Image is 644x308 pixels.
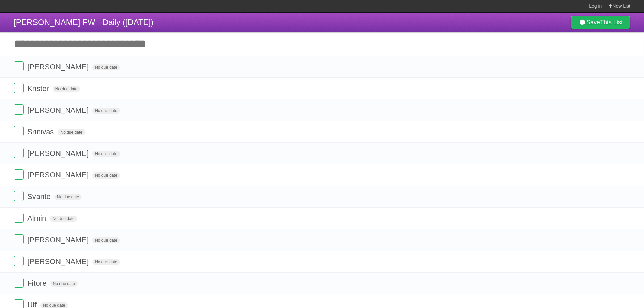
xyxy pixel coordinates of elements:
[27,192,52,201] span: Svante
[27,63,90,71] span: [PERSON_NAME]
[14,278,24,288] label: Done
[600,19,623,26] b: This List
[14,18,153,27] span: [PERSON_NAME] FW - Daily ([DATE])
[27,127,55,136] span: Srinivas
[92,64,120,70] span: No due date
[571,16,630,29] a: SaveThis List
[14,234,24,244] label: Done
[14,126,24,136] label: Done
[92,151,120,157] span: No due date
[14,104,24,115] label: Done
[27,279,48,287] span: Fitore
[14,148,24,158] label: Done
[54,194,82,200] span: No due date
[27,171,90,179] span: [PERSON_NAME]
[58,129,85,135] span: No due date
[14,213,24,223] label: Done
[27,149,90,158] span: [PERSON_NAME]
[14,83,24,93] label: Done
[92,108,120,114] span: No due date
[14,61,24,71] label: Done
[50,281,78,287] span: No due date
[92,172,120,179] span: No due date
[27,214,48,222] span: Almin
[27,106,90,114] span: [PERSON_NAME]
[92,237,120,243] span: No due date
[50,216,77,222] span: No due date
[27,257,90,266] span: [PERSON_NAME]
[53,86,80,92] span: No due date
[14,256,24,266] label: Done
[14,169,24,180] label: Done
[92,259,120,265] span: No due date
[27,84,51,93] span: Krister
[27,236,90,244] span: [PERSON_NAME]
[14,191,24,201] label: Done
